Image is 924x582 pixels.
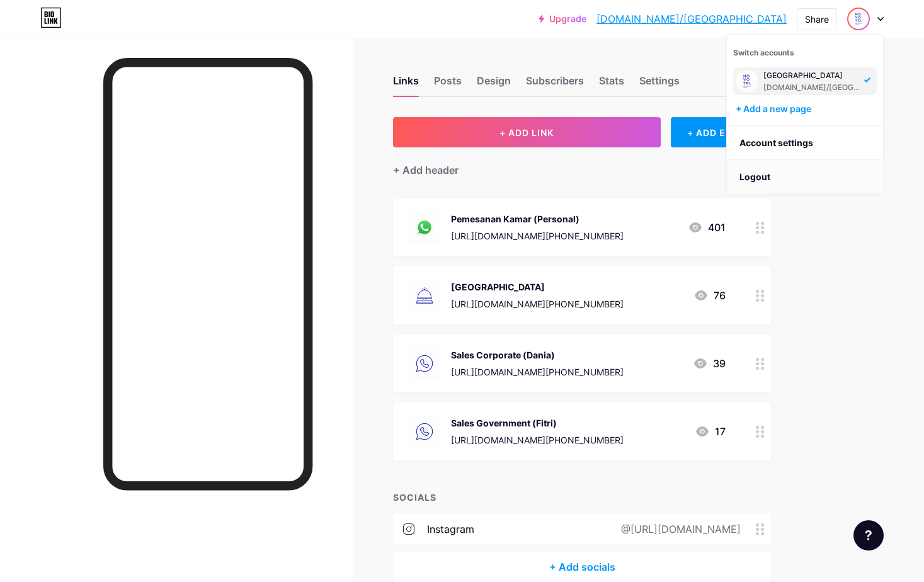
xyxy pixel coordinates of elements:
[393,117,661,147] button: + ADD LINK
[451,297,624,311] div: [URL][DOMAIN_NAME][PHONE_NUMBER]
[695,424,726,439] div: 17
[848,9,869,29] img: novotelbanjarbaru
[408,279,441,312] img: Reservasi Square Restaurant
[477,73,511,96] div: Design
[427,522,474,537] div: instagram
[393,73,419,96] div: Links
[733,48,794,57] span: Switch accounts
[451,348,624,362] div: Sales Corporate (Dania)
[408,211,441,244] img: Pemesanan Kamar (Personal)
[451,280,624,294] div: [GEOGRAPHIC_DATA]
[693,356,726,371] div: 39
[451,229,624,243] div: [URL][DOMAIN_NAME][PHONE_NUMBER]
[539,14,586,24] a: Upgrade
[763,71,860,81] div: [GEOGRAPHIC_DATA]
[526,73,584,96] div: Subscribers
[671,117,771,147] div: + ADD EMBED
[727,126,883,160] a: Account settings
[499,127,554,138] span: + ADD LINK
[763,83,860,93] div: [DOMAIN_NAME]/[GEOGRAPHIC_DATA]
[408,347,441,380] img: Sales Corporate (Dania)
[736,103,877,115] div: + Add a new page
[451,212,624,225] div: Pemesanan Kamar (Personal)
[451,416,624,430] div: Sales Government (Fitri)
[736,70,758,93] img: novotelbanjarbaru
[393,163,459,178] div: + Add header
[596,11,787,26] a: [DOMAIN_NAME]/[GEOGRAPHIC_DATA]
[408,415,441,448] img: Sales Government (Fitri)
[727,160,883,194] li: Logout
[393,491,771,504] div: SOCIALS
[688,220,726,235] div: 401
[639,73,680,96] div: Settings
[599,73,624,96] div: Stats
[693,288,726,303] div: 76
[451,433,624,447] div: [URL][DOMAIN_NAME][PHONE_NUMBER]
[434,73,462,96] div: Posts
[805,13,829,26] div: Share
[601,522,756,537] div: @[URL][DOMAIN_NAME]
[393,552,771,582] div: + Add socials
[451,365,624,379] div: [URL][DOMAIN_NAME][PHONE_NUMBER]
